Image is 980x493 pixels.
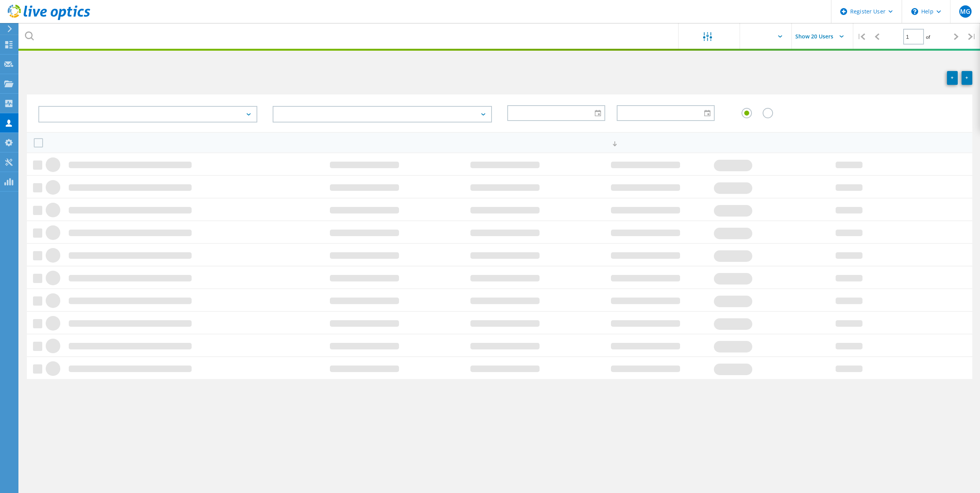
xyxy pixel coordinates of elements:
[947,71,958,85] a: +
[911,8,918,15] svg: \n
[951,74,954,81] b: +
[853,23,869,50] div: |
[964,23,980,50] div: |
[926,34,930,40] span: of
[960,8,970,15] span: MG
[962,71,972,85] a: +
[965,74,968,81] b: +
[8,16,90,22] a: Live Optics Dashboard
